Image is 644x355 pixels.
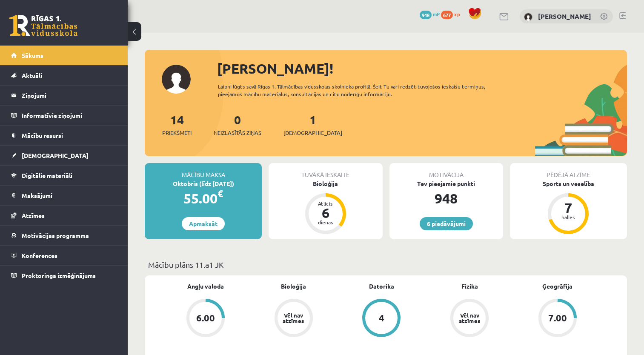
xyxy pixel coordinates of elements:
span: Mācību resursi [22,132,63,139]
p: Mācību plāns 11.a1 JK [148,259,624,270]
a: Bioloģija [281,282,306,291]
div: 6.00 [196,313,215,323]
span: [DEMOGRAPHIC_DATA] [283,129,342,137]
a: Angļu valoda [187,282,224,291]
a: Digitālie materiāli [11,166,117,185]
span: Proktoringa izmēģinājums [22,272,96,279]
div: 7 [555,201,581,215]
span: Priekšmeti [162,129,192,137]
a: 6.00 [162,299,250,339]
div: Vēl nav atzīmes [458,312,481,324]
div: Tev pieejamie punkti [389,179,503,188]
a: Mācību resursi [11,126,117,145]
a: Atzīmes [11,206,117,225]
legend: Maksājumi [22,186,117,205]
div: Laipni lūgts savā Rīgas 1. Tālmācības vidusskolas skolnieka profilā. Šeit Tu vari redzēt tuvojošo... [218,83,507,98]
a: Maksājumi [11,186,117,205]
a: Informatīvie ziņojumi [11,106,117,125]
a: Bioloģija Atlicis 6 dienas [269,179,382,235]
span: Digitālie materiāli [22,172,72,179]
a: Datorika [369,282,394,291]
div: Motivācija [389,163,503,179]
a: Fizika [461,282,478,291]
div: Mācību maksa [145,163,262,179]
a: Aktuāli [11,66,117,85]
a: 1[DEMOGRAPHIC_DATA] [283,112,342,137]
span: [DEMOGRAPHIC_DATA] [22,152,89,159]
div: Atlicis [313,201,338,206]
a: Sākums [11,46,117,65]
a: Apmaksāt [182,217,225,230]
img: Laura Kokorēviča [524,13,532,21]
span: Aktuāli [22,72,42,79]
a: 14Priekšmeti [162,112,192,137]
a: Rīgas 1. Tālmācības vidusskola [9,15,77,36]
span: 948 [420,11,432,19]
a: [PERSON_NAME] [538,12,591,20]
a: 948 mP [420,11,440,17]
a: Ziņojumi [11,86,117,105]
div: 6 [313,206,338,220]
a: Proktoringa izmēģinājums [11,266,117,285]
div: 7.00 [548,313,567,323]
a: 4 [338,299,426,339]
span: Neizlasītās ziņas [214,129,261,137]
a: Vēl nav atzīmes [426,299,514,339]
a: Vēl nav atzīmes [250,299,338,339]
div: Vēl nav atzīmes [282,312,306,324]
span: 677 [441,11,453,19]
span: xp [454,11,460,17]
div: [PERSON_NAME]! [217,58,627,79]
div: Oktobris (līdz [DATE]) [145,179,262,188]
a: 6 piedāvājumi [420,217,473,230]
div: 55.00 [145,188,262,209]
div: Pēdējā atzīme [510,163,627,179]
a: Sports un veselība 7 balles [510,179,627,235]
div: balles [555,215,581,220]
a: Konferences [11,246,117,265]
span: Konferences [22,252,57,259]
a: Ģeogrāfija [542,282,572,291]
span: mP [433,11,440,17]
span: Sākums [22,52,43,59]
a: [DEMOGRAPHIC_DATA] [11,146,117,165]
div: 4 [379,313,384,323]
span: Motivācijas programma [22,232,89,239]
span: Atzīmes [22,212,45,219]
div: 948 [389,188,503,209]
legend: Informatīvie ziņojumi [22,106,117,125]
a: 7.00 [513,299,601,339]
legend: Ziņojumi [22,86,117,105]
a: 0Neizlasītās ziņas [214,112,261,137]
a: 677 xp [441,11,464,17]
div: Bioloģija [269,179,382,188]
div: Tuvākā ieskaite [269,163,382,179]
span: € [218,187,223,200]
a: Motivācijas programma [11,226,117,245]
div: dienas [313,220,338,225]
div: Sports un veselība [510,179,627,188]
